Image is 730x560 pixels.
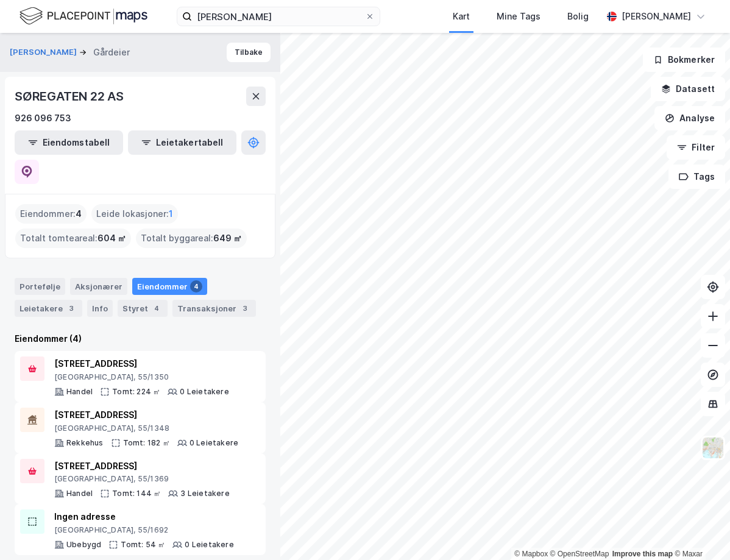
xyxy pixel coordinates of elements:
[643,48,725,72] button: Bokmerker
[169,207,173,221] span: 1
[15,130,123,155] button: Eiendomstabell
[15,331,266,346] div: Eiendommer (4)
[185,540,233,550] div: 0 Leietakere
[70,278,127,295] div: Aksjonærer
[701,436,725,459] img: Z
[567,9,589,24] div: Bolig
[54,459,230,473] div: [STREET_ADDRESS]
[54,474,230,484] div: [GEOGRAPHIC_DATA], 55/1369
[66,387,93,397] div: Handel
[15,300,82,317] div: Leietakere
[213,231,242,246] span: 649 ㎡
[65,302,77,314] div: 3
[118,300,168,317] div: Styret
[192,7,365,26] input: Søk på adresse, matrikkel, gårdeiere, leietakere eller personer
[669,502,730,560] iframe: Chat Widget
[190,280,202,292] div: 4
[112,489,161,498] div: Tomt: 144 ㎡
[54,356,229,371] div: [STREET_ADDRESS]
[453,9,470,24] div: Kart
[15,204,87,224] div: Eiendommer :
[97,231,126,246] span: 604 ㎡
[76,207,82,221] span: 4
[15,278,65,295] div: Portefølje
[151,302,163,314] div: 4
[136,229,247,248] div: Totalt byggareal :
[612,550,673,558] a: Improve this map
[15,87,126,106] div: SØREGATEN 22 AS
[550,550,609,558] a: OpenStreetMap
[91,204,178,224] div: Leide lokasjoner :
[66,540,101,550] div: Ubebygd
[190,438,238,448] div: 0 Leietakere
[622,9,691,24] div: [PERSON_NAME]
[87,300,113,317] div: Info
[10,46,79,58] button: [PERSON_NAME]
[112,387,160,397] div: Tomt: 224 ㎡
[651,77,725,101] button: Datasett
[15,111,71,126] div: 926 096 753
[66,489,93,498] div: Handel
[667,135,725,160] button: Filter
[121,540,165,550] div: Tomt: 54 ㎡
[123,438,170,448] div: Tomt: 182 ㎡
[497,9,540,24] div: Mine Tags
[227,43,271,62] button: Tilbake
[132,278,207,295] div: Eiendommer
[128,130,236,155] button: Leietakertabell
[239,302,251,314] div: 3
[66,438,104,448] div: Rekkehus
[668,165,725,189] button: Tags
[54,525,234,535] div: [GEOGRAPHIC_DATA], 55/1692
[54,424,238,433] div: [GEOGRAPHIC_DATA], 55/1348
[19,5,147,27] img: logo.f888ab2527a4732fd821a326f86c7f29.svg
[54,408,238,422] div: [STREET_ADDRESS]
[93,45,130,60] div: Gårdeier
[654,106,725,130] button: Analyse
[514,550,548,558] a: Mapbox
[180,387,229,397] div: 0 Leietakere
[54,372,229,382] div: [GEOGRAPHIC_DATA], 55/1350
[15,229,131,248] div: Totalt tomteareal :
[180,489,229,498] div: 3 Leietakere
[172,300,256,317] div: Transaksjoner
[54,509,234,524] div: Ingen adresse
